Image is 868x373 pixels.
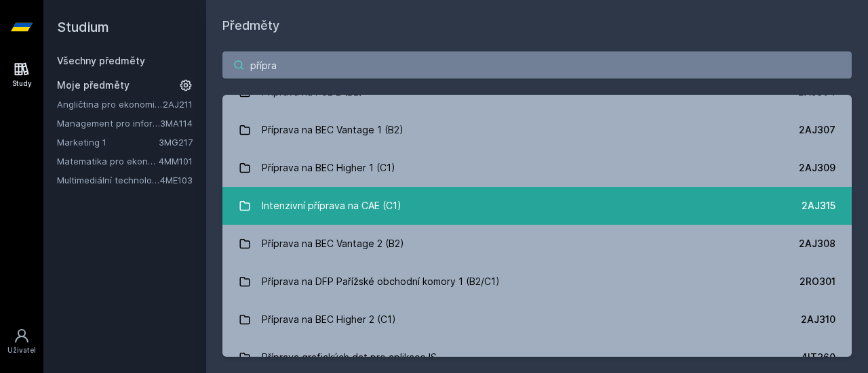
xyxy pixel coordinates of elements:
[262,154,395,181] div: Příprava na BEC Higher 1 (C1)
[802,199,835,213] div: 2AJ315
[163,99,193,110] a: 2AJ211
[222,301,852,338] a: Příprava na BEC Higher 2 (C1) 2AJ310
[262,344,437,371] div: Příprava grafických dat pro aplikace IS
[57,173,160,187] a: Multimediální technologie
[222,16,852,35] h1: Předměty
[7,345,36,355] div: Uživatel
[159,137,193,148] a: 3MG217
[57,135,159,149] a: Marketing 1
[57,154,159,168] a: Matematika pro ekonomy
[222,263,852,301] a: Příprava na DFP Pařížské obchodní komory 1 (B2/C1) 2RO301
[57,79,130,92] span: Moje předměty
[801,313,835,326] div: 2AJ310
[222,111,852,149] a: Příprava na BEC Vantage 1 (B2) 2AJ307
[222,225,852,263] a: Příprava na BEC Vantage 2 (B2) 2AJ308
[262,268,500,295] div: Příprava na DFP Pařížské obchodní komory 1 (B2/C1)
[57,116,160,130] a: Management pro informatiky a statistiky
[222,51,852,79] input: Název nebo ident předmětu…
[799,237,835,250] div: 2AJ308
[262,192,401,219] div: Intenzivní příprava na CAE (C1)
[57,97,163,111] a: Angličtina pro ekonomická studia 1 (B2/C1)
[3,54,41,95] a: Study
[222,149,852,187] a: Příprava na BEC Higher 1 (C1) 2AJ309
[800,275,835,288] div: 2RO301
[801,351,835,364] div: 4IT360
[159,156,193,167] a: 4MM101
[222,187,852,225] a: Intenzivní příprava na CAE (C1) 2AJ315
[799,161,835,175] div: 2AJ309
[160,175,193,185] a: 4ME103
[262,116,403,144] div: Příprava na BEC Vantage 1 (B2)
[160,118,193,129] a: 3MA114
[12,79,32,89] div: Study
[262,306,396,333] div: Příprava na BEC Higher 2 (C1)
[799,123,835,137] div: 2AJ307
[3,321,41,362] a: Uživatel
[57,55,145,66] a: Všechny předměty
[262,230,404,257] div: Příprava na BEC Vantage 2 (B2)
